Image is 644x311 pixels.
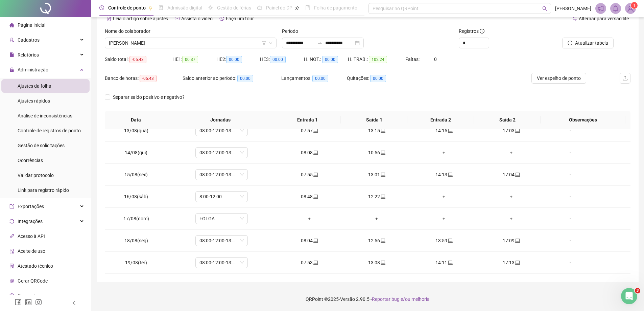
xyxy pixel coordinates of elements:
[91,287,644,311] footer: QRPoint © 2025 - 2.90.5 -
[226,16,254,21] span: Faça um tour
[9,204,14,209] span: export
[217,5,251,10] span: Gestão de férias
[349,171,405,178] div: 13:01
[113,16,168,21] span: Leia o artigo sobre ajustes
[622,75,628,81] span: upload
[108,5,146,10] span: Controle de ponto
[281,215,338,222] div: +
[380,128,385,133] span: laptop
[313,238,318,243] span: laptop
[167,5,202,10] span: Admissão digital
[572,16,577,21] span: swap
[281,74,347,82] div: Lançamentos:
[515,238,520,243] span: laptop
[175,16,180,21] span: youtube
[18,52,39,58] span: Relatórios
[349,215,405,222] div: +
[633,3,636,8] span: 1
[416,237,472,244] div: 13:59
[199,148,244,158] span: 08:00-12:00-13:00-17:00
[635,288,640,293] span: 3
[305,5,310,10] span: book
[9,234,14,239] span: api
[550,127,590,134] div: -
[18,128,81,133] span: Controle de registros de ponto
[631,2,638,9] sup: Atualize o seu contato no menu Meus Dados
[313,194,318,199] span: laptop
[380,194,385,199] span: laptop
[18,278,48,284] span: Gerar QRCode
[579,16,629,21] span: Alternar para versão lite
[18,158,43,163] span: Ocorrências
[199,236,244,246] span: 08:00-12:00-13:00-17:00
[123,216,149,221] span: 17/08(dom)
[598,5,604,12] span: notification
[625,3,636,14] img: 37765
[18,204,44,209] span: Exportações
[15,299,22,306] span: facebook
[317,40,323,46] span: to
[295,6,299,10] span: pushpin
[172,55,216,63] div: HE 1:
[18,37,40,43] span: Cadastros
[124,172,148,177] span: 15/08(sex)
[531,73,586,84] button: Ver espelho de ponto
[125,260,147,265] span: 19/08(ter)
[219,16,224,21] span: history
[18,173,54,178] span: Validar protocolo
[281,149,338,156] div: 08:08
[199,170,244,180] span: 08:00-12:00-13:00-17:00
[483,171,540,178] div: 17:04
[370,75,386,82] span: 00:00
[349,127,405,134] div: 13:15
[483,215,540,222] div: +
[347,74,412,82] div: Quitações:
[416,149,472,156] div: +
[105,74,183,82] div: Banco de horas:
[416,193,472,200] div: +
[9,38,14,42] span: user-add
[9,23,14,27] span: home
[349,237,405,244] div: 12:56
[124,194,148,199] span: 16/08(sáb)
[434,57,437,62] span: 0
[18,263,53,269] span: Atestado técnico
[313,260,318,265] span: laptop
[159,5,163,10] span: file-done
[18,83,51,89] span: Ajustes da folha
[199,258,244,268] span: 08:00-12:00-13:00-17:00
[9,67,14,72] span: lock
[369,56,387,63] span: 102:24
[459,27,484,35] span: Registros
[447,172,453,177] span: laptop
[550,237,590,244] div: -
[322,56,338,63] span: 00:00
[380,260,385,265] span: laptop
[416,259,472,266] div: 14:11
[109,38,272,48] span: LAURICLEIDE DE ALMEIDA EVANGELISTA
[341,111,407,129] th: Saída 1
[199,126,244,136] span: 08:00-12:00-13:00-17:00
[18,67,48,72] span: Administração
[9,249,14,253] span: audit
[313,172,318,177] span: laptop
[269,41,273,45] span: down
[372,296,430,302] span: Reportar bug e/ou melhoria
[483,149,540,156] div: +
[18,234,45,239] span: Acesso à API
[110,93,187,101] span: Separar saldo positivo e negativo?
[349,259,405,266] div: 13:08
[25,299,32,306] span: linkedin
[125,150,147,155] span: 14/08(qui)
[9,293,14,298] span: dollar
[182,56,198,63] span: 00:37
[313,150,318,155] span: laptop
[312,75,328,82] span: 00:00
[18,22,45,28] span: Página inicial
[237,75,253,82] span: 00:00
[555,5,591,12] span: [PERSON_NAME]
[72,301,76,305] span: left
[260,55,304,63] div: HE 3:
[199,192,244,202] span: 8:00-12:00
[405,57,421,62] span: Faltas:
